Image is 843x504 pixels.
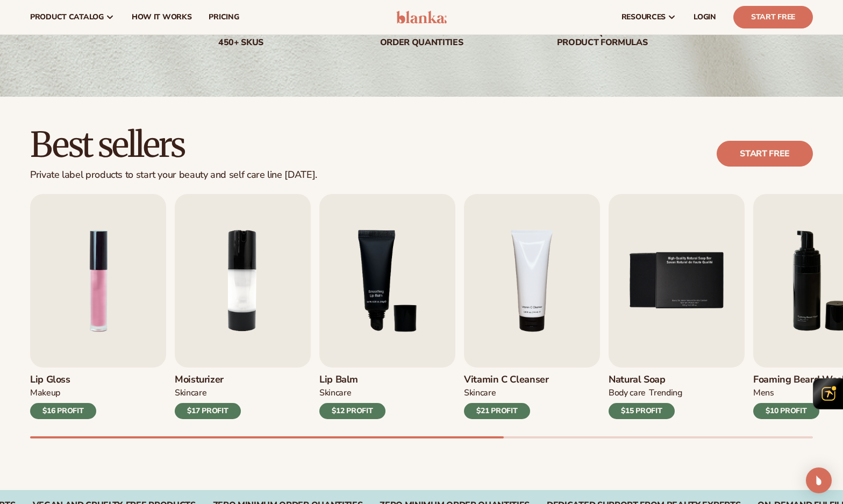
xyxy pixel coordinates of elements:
[319,194,455,419] a: 3 / 9
[464,194,600,419] a: 4 / 9
[132,13,192,21] span: How It Works
[464,374,549,386] h3: Vitamin C Cleanser
[806,467,832,493] div: Open Intercom Messenger
[30,194,166,419] a: 1 / 9
[464,387,496,399] div: Skincare
[30,387,60,399] div: MAKEUP
[30,127,317,163] h2: Best sellers
[733,6,813,28] a: Start Free
[609,403,675,419] div: $15 PROFIT
[172,27,310,48] div: Choose from 450+ Skus
[175,387,206,399] div: SKINCARE
[175,374,241,386] h3: Moisturizer
[621,13,666,21] span: resources
[609,387,646,399] div: BODY Care
[464,403,530,419] div: $21 PROFIT
[717,141,813,167] a: Start free
[175,194,311,419] a: 2 / 9
[319,387,351,399] div: SKINCARE
[175,403,241,419] div: $17 PROFIT
[753,387,774,399] div: mens
[533,27,671,48] div: High-quality product formulas
[319,374,385,386] h3: Lip Balm
[753,403,819,419] div: $10 PROFIT
[609,194,745,419] a: 5 / 9
[30,13,104,21] span: product catalog
[319,403,385,419] div: $12 PROFIT
[30,374,96,386] h3: Lip Gloss
[609,374,682,386] h3: Natural Soap
[396,11,447,24] img: logo
[694,13,716,21] span: LOGIN
[353,27,490,48] div: Zero minimum order quantities
[30,169,317,181] div: Private label products to start your beauty and self care line [DATE].
[649,387,682,399] div: TRENDING
[209,13,239,21] span: pricing
[30,403,96,419] div: $16 PROFIT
